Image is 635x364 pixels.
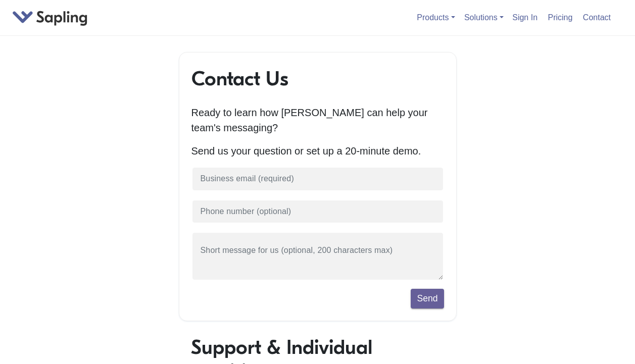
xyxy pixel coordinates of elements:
[464,13,504,22] a: Solutions
[508,9,542,26] a: Sign In
[191,105,444,135] p: Ready to learn how [PERSON_NAME] can help your team's messaging?
[411,289,444,308] button: Send
[191,199,444,224] input: Phone number (optional)
[417,13,455,22] a: Products
[191,67,444,91] h1: Contact Us
[544,9,577,26] a: Pricing
[191,143,444,159] p: Send us your question or set up a 20-minute demo.
[191,167,444,191] input: Business email (required)
[579,9,615,26] a: Contact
